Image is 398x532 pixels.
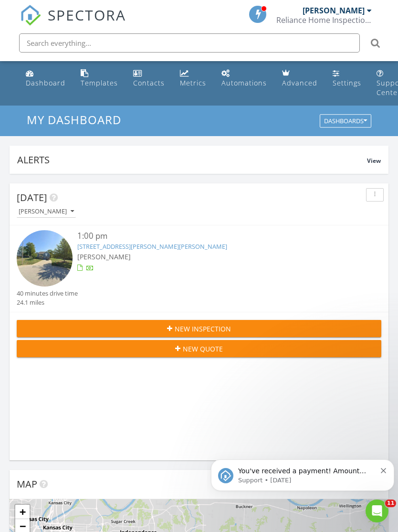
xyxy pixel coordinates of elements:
[17,230,73,286] img: streetview
[27,112,121,128] span: My Dashboard
[26,78,65,87] div: Dashboard
[329,65,365,92] a: Settings
[15,505,30,519] a: Zoom in
[385,500,396,507] span: 11
[282,78,317,87] div: Advanced
[320,115,371,128] button: Dashboards
[176,65,210,92] a: Metrics
[17,298,78,307] div: 24.1 miles
[324,118,367,125] div: Dashboards
[207,439,398,506] iframe: Intercom notifications message
[20,5,41,26] img: The Best Home Inspection Software - Spectora
[17,320,381,337] button: New Inspection
[221,78,267,87] div: Automations
[133,78,165,87] div: Contacts
[366,500,388,522] iframe: Intercom live chat
[77,230,351,242] div: 1:00 pm
[175,324,231,334] span: New Inspection
[183,344,223,354] span: New Quote
[367,157,381,165] span: View
[77,252,131,261] span: [PERSON_NAME]
[22,65,69,92] a: Dashboard
[17,478,37,490] span: Map
[303,6,365,15] div: [PERSON_NAME]
[276,15,372,25] div: Reliance Home Inspections, Inc.
[19,208,74,215] div: [PERSON_NAME]
[19,33,360,53] input: Search everything...
[278,65,321,92] a: Advanced
[17,340,381,357] button: New Quote
[77,242,227,251] a: [STREET_ADDRESS][PERSON_NAME][PERSON_NAME]
[180,78,206,87] div: Metrics
[48,5,126,25] span: SPECTORA
[218,65,271,92] a: Automations (Basic)
[17,289,78,298] div: 40 minutes drive time
[129,65,168,92] a: Contacts
[333,78,361,87] div: Settings
[77,65,122,92] a: Templates
[20,13,126,33] a: SPECTORA
[17,205,76,218] button: [PERSON_NAME]
[81,78,118,87] div: Templates
[17,230,381,307] a: 1:00 pm [STREET_ADDRESS][PERSON_NAME][PERSON_NAME] [PERSON_NAME] 40 minutes drive time 24.1 miles
[17,191,47,204] span: [DATE]
[17,153,367,166] div: Alerts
